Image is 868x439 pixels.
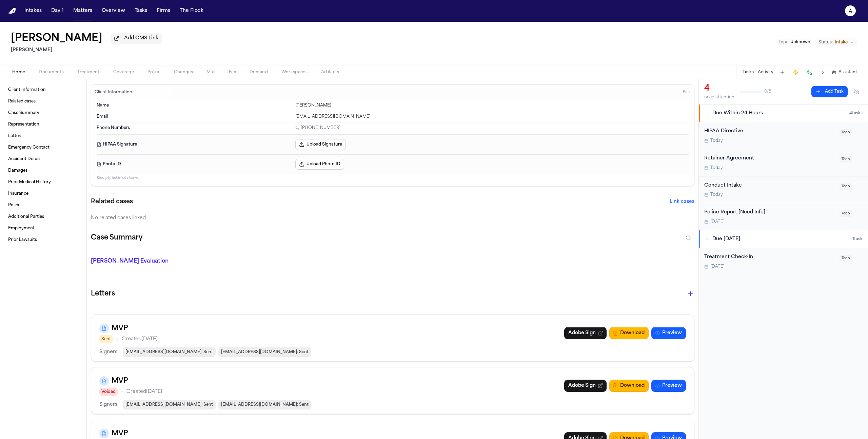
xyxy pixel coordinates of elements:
[704,209,835,216] div: Police Report [Need Info]
[91,215,694,222] div: No related cases linked
[840,129,852,136] span: Todo
[840,255,852,262] span: Todo
[97,159,291,170] dt: Photo ID
[712,236,740,243] span: Due [DATE]
[609,327,649,339] button: Download
[99,335,113,343] span: Sent
[791,68,801,77] button: Create Immediate Task
[839,70,857,75] span: Assistant
[743,70,754,75] button: Tasks
[111,33,162,44] button: Add CMS Link
[5,177,81,188] a: Prior Medical History
[840,210,852,217] span: Todo
[147,70,160,75] span: Police
[849,111,863,116] span: 4 task s
[704,253,835,261] div: Treatment Check-In
[229,70,236,75] span: Fax
[113,70,134,75] span: Coverage
[12,70,25,75] span: Home
[97,175,689,180] p: 13 empty fields not shown.
[710,165,723,171] span: Today
[670,198,694,205] button: Link cases
[790,40,810,44] span: Unknown
[852,236,863,242] span: 1 task
[683,90,690,95] span: Edit
[97,139,291,150] dt: HIPAA Signature
[281,70,308,75] span: Workspaces
[39,70,64,75] span: Documents
[126,388,162,396] p: Created [DATE]
[704,155,835,163] div: Retainer Agreement
[99,401,119,409] p: Signers:
[832,70,857,75] button: Assistant
[777,68,787,77] button: Add Task
[699,149,868,176] div: Open task: Retainer Agreement
[835,40,848,45] span: Intake
[815,38,857,46] button: Change status from Intake
[8,8,16,14] a: Home
[22,5,44,17] button: Intakes
[116,335,118,343] span: •
[805,68,814,77] button: Make a Call
[174,70,193,75] span: Changes
[699,176,868,204] div: Open task: Conduct Intake
[5,119,81,130] a: Representation
[97,103,291,108] dt: Name
[704,95,734,100] div: need attention
[840,183,852,190] span: Todo
[699,203,868,230] div: Open task: Police Report [Need Info]
[154,5,173,17] button: Firms
[295,139,346,150] button: Upload Signature
[91,288,115,299] h1: Letters
[5,131,81,141] a: Letters
[112,376,128,386] h3: MVP
[5,211,81,222] a: Additional Parties
[11,33,102,45] button: Edit matter name
[295,114,689,119] div: [EMAIL_ADDRESS][DOMAIN_NAME]
[177,5,206,17] button: The Flock
[704,83,734,94] div: 4
[99,5,128,17] button: Overview
[710,219,725,225] span: [DATE]
[651,327,686,339] button: Preview
[651,380,686,392] button: Preview
[5,165,81,176] a: Damages
[91,232,142,243] h2: Case Summary
[5,142,81,153] a: Emergency Contact
[681,87,692,98] button: Edit
[850,86,863,97] button: Hide completed tasks (⌘⇧H)
[123,400,216,409] span: [EMAIL_ADDRESS][DOMAIN_NAME] : Sent
[71,5,95,17] button: Matters
[8,8,16,14] img: Finch Logo
[206,70,215,75] span: Mail
[5,154,81,165] a: Accident Details
[811,86,848,97] button: Add Task
[5,200,81,211] a: Police
[5,223,81,234] a: Employment
[710,138,723,144] span: Today
[840,156,852,163] span: Todo
[99,388,118,396] span: Voided
[99,348,119,356] p: Signers:
[48,5,66,17] button: Day 1
[91,257,287,265] p: [PERSON_NAME] Evaluation
[91,197,133,207] h2: Related cases
[121,388,123,396] span: •
[818,40,833,45] span: Status:
[250,70,268,75] span: Demand
[132,5,150,17] button: Tasks
[704,182,835,190] div: Conduct Intake
[699,248,868,275] div: Open task: Treatment Check-In
[5,96,81,107] a: Related cases
[122,335,158,343] p: Created [DATE]
[778,40,789,44] span: Type :
[5,188,81,199] a: Insurance
[77,70,100,75] span: Treatment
